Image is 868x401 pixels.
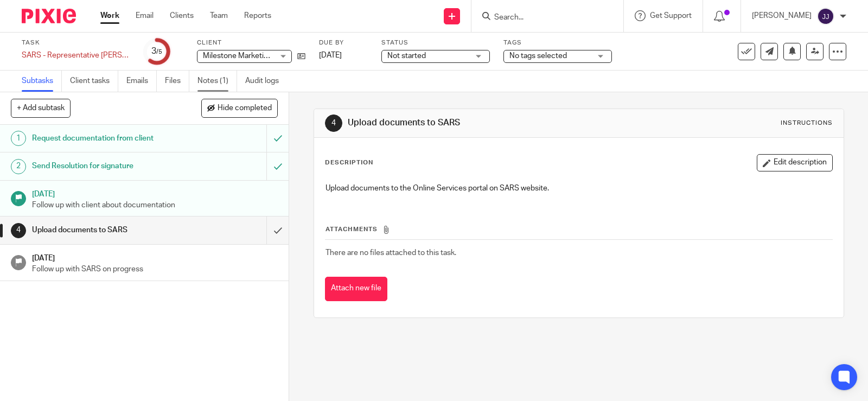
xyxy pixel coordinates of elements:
[197,71,237,92] a: Notes (1)
[32,186,278,200] h1: [DATE]
[381,39,490,47] label: Status
[319,39,368,47] label: Due by
[244,10,271,21] a: Reports
[11,99,71,117] button: + Add subtask
[32,264,278,275] p: Follow up with SARS on progress
[32,200,278,211] p: Follow up with client about documentation
[325,183,832,194] p: Upload documents to the Online Services portal on SARS website.
[325,277,387,301] button: Attach new file
[22,9,76,23] img: Pixie
[817,8,834,25] img: svg%3E
[126,71,157,92] a: Emails
[156,49,162,55] small: /5
[136,10,154,21] a: Email
[325,226,378,232] span: Attachments
[22,50,130,61] div: SARS - Representative taxpayer
[387,52,426,60] span: Not started
[11,131,26,146] div: 1
[22,50,130,61] div: SARS - Representative [PERSON_NAME]
[201,99,278,117] button: Hide completed
[503,39,612,47] label: Tags
[325,158,373,167] p: Description
[319,52,342,59] span: [DATE]
[203,52,336,60] span: Milestone Marketing Solutions (Pty) Ltd
[11,159,26,174] div: 2
[757,154,833,171] button: Edit description
[32,130,181,147] h1: Request documentation from client
[781,119,833,128] div: Instructions
[348,117,602,129] h1: Upload documents to SARS
[70,71,118,92] a: Client tasks
[170,10,194,21] a: Clients
[325,114,342,132] div: 4
[151,45,162,58] div: 3
[32,222,181,238] h1: Upload documents to SARS
[210,10,228,21] a: Team
[650,12,692,20] span: Get Support
[32,250,278,264] h1: [DATE]
[165,71,189,92] a: Files
[22,39,130,47] label: Task
[22,71,62,92] a: Subtasks
[493,13,591,23] input: Search
[32,158,181,174] h1: Send Resolution for signature
[197,39,305,47] label: Client
[218,104,272,113] span: Hide completed
[509,52,567,60] span: No tags selected
[325,249,456,257] span: There are no files attached to this task.
[752,10,812,21] p: [PERSON_NAME]
[245,71,287,92] a: Audit logs
[11,223,26,238] div: 4
[100,10,119,21] a: Work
